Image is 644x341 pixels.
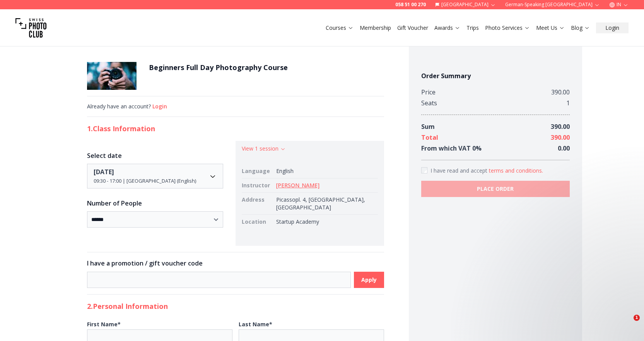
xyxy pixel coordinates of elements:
a: Gift Voucher [397,24,428,32]
button: Trips [463,22,482,33]
button: Apply [354,272,384,288]
font: Login [605,24,619,31]
font: Beginners Full Day Photography Course [149,63,288,72]
font: Awards [434,24,453,31]
font: English [276,167,294,175]
a: [PERSON_NAME] [276,182,319,189]
button: Membership [357,22,394,33]
font: [GEOGRAPHIC_DATA] [441,1,489,8]
font: Courses [326,24,346,31]
button: Photo Services [482,22,533,33]
font: Trips [466,24,479,31]
font: 058 51 00 270 [395,1,426,8]
td: Picassopl. 4, [GEOGRAPHIC_DATA], [GEOGRAPHIC_DATA] [273,193,378,215]
img: Swiss photo club [15,12,46,43]
h2: 1. Class Information [87,123,384,134]
div: Total [421,132,438,143]
a: Blog [571,24,590,32]
iframe: Intercom live chat [618,315,636,333]
h3: Number of People [87,199,223,208]
td: Language [242,164,273,178]
h3: I have a promotion / gift voucher code [87,259,384,268]
a: 058 51 00 270 [395,2,426,8]
font: IN [617,1,621,8]
button: Courses [323,22,357,33]
a: Photo Services [485,24,530,32]
b: First Name * [87,320,121,328]
span: 1 [634,315,640,321]
div: 390.00 [551,87,570,98]
span: I have read and accept [430,167,489,174]
a: Meet Us [536,24,565,32]
td: Startup Academy [273,215,378,229]
button: Blog [568,22,593,33]
div: Sum [421,121,435,132]
div: Already have an account? [87,103,384,110]
b: Last Name * [239,320,272,328]
td: Instructor [242,178,273,193]
font: 390.00 [551,133,570,142]
button: Gift Voucher [394,22,431,33]
h3: Select date [87,151,223,160]
button: Awards [431,22,463,33]
button: Login [596,22,629,33]
a: Membership [360,24,391,32]
div: From which VAT 0 % [421,143,482,154]
button: Meet Us [533,22,568,33]
font: Meet Us [536,24,557,31]
font: German-speaking [GEOGRAPHIC_DATA] [505,1,593,8]
h2: 2. Personal Information [87,301,384,312]
input: Accept terms [421,167,427,173]
a: Courses [326,24,354,32]
button: PLACE ORDER [421,181,570,197]
button: Date [87,164,223,188]
td: Address [242,193,273,215]
font: 1 [566,99,570,107]
button: Accept termsI have read and accept [489,167,543,175]
span: 0.00 [558,144,570,153]
b: PLACE ORDER [477,185,514,193]
button: View 1 session [242,145,286,153]
a: Trips [466,24,479,32]
font: Membership [360,24,391,31]
button: Login [152,103,167,110]
font: 390.00 [551,122,570,131]
td: Location [242,215,273,229]
font: Gift Voucher [397,24,428,31]
h4: Order Summary [421,71,570,81]
div: Seats [421,98,437,108]
font: Price [421,88,436,96]
font: Blog [571,24,583,31]
img: Beginners Full Day Photography Course [87,62,137,90]
b: Apply [361,276,377,284]
a: Awards [434,24,460,32]
font: Photo Services [485,24,523,31]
